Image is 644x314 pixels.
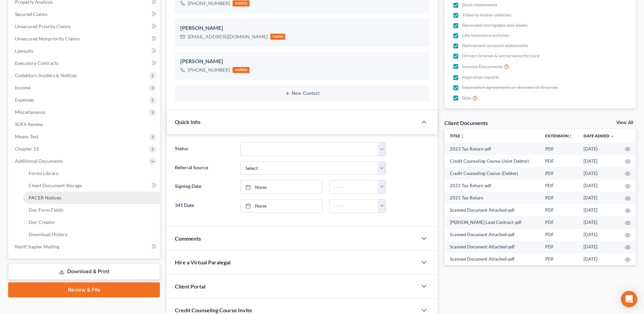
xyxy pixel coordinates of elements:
[444,204,540,216] td: Scanned Document Attached-pdf
[578,216,620,228] td: [DATE]
[462,32,509,39] span: Life insurance policies
[584,133,614,138] a: Date Added expand_more
[175,119,200,125] span: Quick Info
[569,134,573,138] i: unfold_more
[29,207,63,213] span: Doc Form Fields
[616,120,633,125] a: View All
[578,192,620,204] td: [DATE]
[578,155,620,167] td: [DATE]
[188,67,230,73] div: [PHONE_NUMBER]
[180,57,424,66] div: [PERSON_NAME]
[545,133,573,138] a: Extensionunfold_more
[15,134,38,139] span: Means Test
[10,241,160,253] a: NextChapter Mailing
[444,143,540,155] td: 2023 Tax Return-pdf
[450,133,464,138] a: Titleunfold_more
[462,22,528,29] span: Recorded mortgages and deeds
[578,241,620,253] td: [DATE]
[8,264,160,280] a: Download & Print
[462,74,499,81] span: Appraisal reports
[175,283,205,290] span: Client Portal
[462,12,511,18] span: Titles to motor vehicles
[444,155,540,167] td: Credit Counseling Course (Joint Debtor)
[540,229,578,241] td: PDF
[15,11,48,17] span: Secured Claims
[15,121,43,127] span: SOFA Review
[15,72,77,78] span: Codebtors Insiders & Notices
[15,109,45,115] span: Miscellaneous
[15,146,39,152] span: Chapter 13
[241,180,322,193] a: None
[540,155,578,167] td: PDF
[540,204,578,216] td: PDF
[578,229,620,241] td: [DATE]
[171,199,237,213] label: 341 Date
[15,48,33,54] span: Lawsuits
[29,231,68,237] span: Download History
[444,216,540,228] td: [PERSON_NAME] Land Contract-pdf
[23,192,160,204] a: PACER Notices
[462,95,471,102] span: Bills
[610,134,614,138] i: expand_more
[330,199,378,212] input: -- : --
[241,199,322,212] a: None
[180,24,424,32] div: [PERSON_NAME]
[171,161,237,175] label: Referral Source
[23,167,160,179] a: Forms Library
[171,180,237,194] label: Signing Date
[10,45,160,57] a: Lawsuits
[29,170,58,176] span: Forms Library
[188,33,268,40] div: [EMAIL_ADDRESS][DOMAIN_NAME]
[540,216,578,228] td: PDF
[15,97,34,103] span: Expenses
[233,67,250,73] div: mobile
[460,134,464,138] i: unfold_more
[270,34,285,40] div: home
[23,216,160,228] a: Doc Creator
[23,228,160,241] a: Download History
[540,241,578,253] td: PDF
[23,204,160,216] a: Doc Form Fields
[621,291,637,307] div: Open Intercom Messenger
[462,1,497,8] span: Bank statements
[23,179,160,192] a: Client Document Storage
[444,192,540,204] td: 2021 Tax Return
[29,219,55,225] span: Doc Creator
[444,253,540,265] td: Scanned Document Attached-pdf
[10,8,160,20] a: Secured Claims
[578,143,620,155] td: [DATE]
[175,307,252,313] span: Credit Counseling Course Invite
[10,118,160,130] a: SOFA Review
[15,60,58,66] span: Executory Contracts
[462,84,558,91] span: Separation agreements or decrees of divorces
[175,235,201,242] span: Comments
[444,179,540,192] td: 2022 Tax Return-pdf
[578,253,620,265] td: [DATE]
[175,259,231,265] span: Hire a Virtual Paralegal
[578,167,620,179] td: [DATE]
[578,204,620,216] td: [DATE]
[233,0,250,6] div: mobile
[462,63,503,70] span: Income Documents
[29,182,82,188] span: Client Document Storage
[540,179,578,192] td: PDF
[171,142,237,156] label: Status
[444,241,540,253] td: Scanned Document Attached-pdf
[15,85,31,90] span: Income
[29,195,61,200] span: PACER Notices
[15,23,71,29] span: Unsecured Priority Claims
[330,180,378,193] input: -- : --
[540,253,578,265] td: PDF
[444,167,540,179] td: Credit Counseling Course (Debtor)
[540,192,578,204] td: PDF
[540,143,578,155] td: PDF
[180,91,424,96] button: New Contact
[10,57,160,69] a: Executory Contracts
[10,33,160,45] a: Unsecured Nonpriority Claims
[10,20,160,33] a: Unsecured Priority Claims
[462,52,539,59] span: Drivers license & social security card
[462,42,528,49] span: Retirement account statements
[444,119,488,126] div: Client Documents
[15,244,59,249] span: NextChapter Mailing
[444,229,540,241] td: Scanned Document Attached-pdf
